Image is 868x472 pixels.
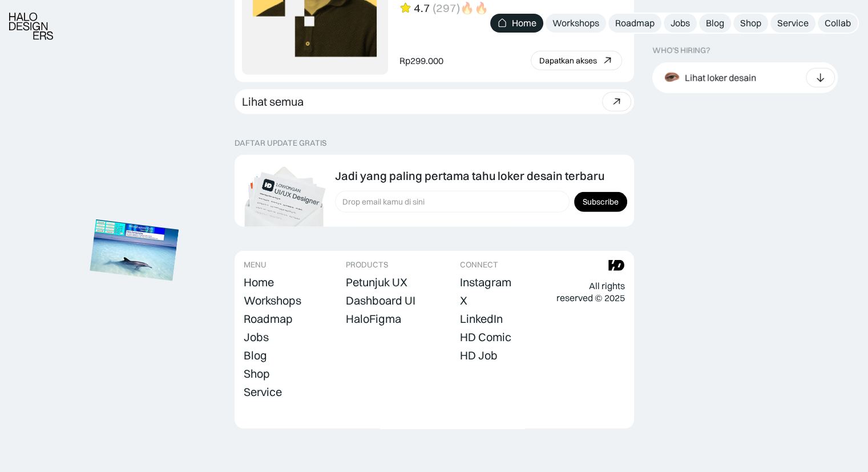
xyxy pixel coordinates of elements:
[335,191,570,213] input: Drop email kamu di sini
[244,275,274,289] div: Home
[556,280,624,304] div: All rights reserved © 2025
[615,17,655,29] div: Roadmap
[346,293,415,309] a: Dashboard UI
[460,312,503,326] div: LinkedIn
[460,294,467,307] div: X
[460,330,511,344] div: HD Comic
[546,14,606,33] a: Workshops
[664,14,697,33] a: Jobs
[460,293,467,309] a: X
[244,260,267,270] div: MENU
[244,349,267,362] div: Blog
[539,56,597,66] div: Dapatkan akses
[652,46,710,55] div: WHO’S HIRING?
[244,329,269,345] a: Jobs
[512,17,536,29] div: Home
[399,55,443,67] div: Rp299.000
[460,275,511,289] div: Instagram
[244,294,301,307] div: Workshops
[818,14,858,33] a: Collab
[460,349,498,362] div: HD Job
[346,311,401,327] a: HaloFigma
[244,385,282,399] div: Service
[244,293,301,309] a: Workshops
[706,17,724,29] div: Blog
[335,169,604,183] div: Jadi yang paling pertama tahu loker desain terbaru
[770,14,815,33] a: Service
[346,312,401,326] div: HaloFigma
[699,14,731,33] a: Blog
[777,17,809,29] div: Service
[244,312,293,326] div: Roadmap
[671,17,690,29] div: Jobs
[244,330,269,344] div: Jobs
[244,367,270,381] div: Shop
[608,14,661,33] a: Roadmap
[346,294,415,307] div: Dashboard UI
[531,51,622,70] a: Dapatkan akses
[244,347,267,363] a: Blog
[242,95,304,109] div: Lihat semua
[346,260,388,270] div: PRODUCTS
[244,311,293,327] a: Roadmap
[460,311,503,327] a: LinkedIn
[244,384,282,400] a: Service
[733,14,768,33] a: Shop
[244,274,274,290] a: Home
[460,274,511,290] a: Instagram
[460,260,498,270] div: CONNECT
[346,274,407,290] a: Petunjuk UX
[235,89,634,114] a: Lihat semua
[825,17,851,29] div: Collab
[685,71,756,83] div: Lihat loker desain
[552,17,599,29] div: Workshops
[574,192,627,212] input: Subscribe
[460,329,511,345] a: HD Comic
[235,138,326,148] div: DAFTAR UPDATE GRATIS
[335,191,627,213] form: Form Subscription
[346,275,407,289] div: Petunjuk UX
[490,14,543,33] a: Home
[460,347,498,363] a: HD Job
[244,366,270,382] a: Shop
[740,17,761,29] div: Shop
